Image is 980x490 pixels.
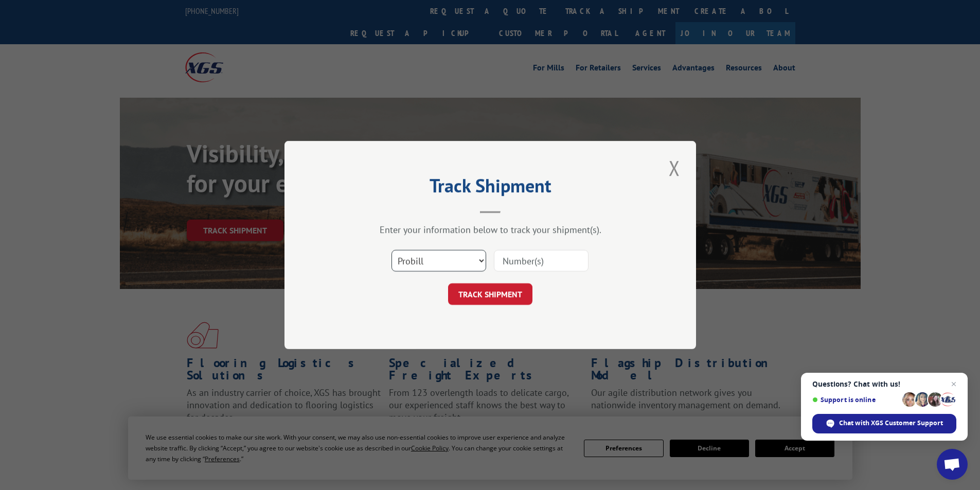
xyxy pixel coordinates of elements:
[812,414,956,433] span: Chat with XGS Customer Support
[336,224,645,235] div: Enter your information below to track your shipment(s).
[812,380,956,388] span: Questions? Chat with us!
[336,178,645,198] h2: Track Shipment
[448,283,532,305] button: TRACK SHIPMENT
[666,154,683,182] button: Close modal
[937,449,968,480] a: Open chat
[494,250,589,271] input: Number(s)
[839,419,943,428] span: Chat with XGS Customer Support
[812,396,899,404] span: Support is online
